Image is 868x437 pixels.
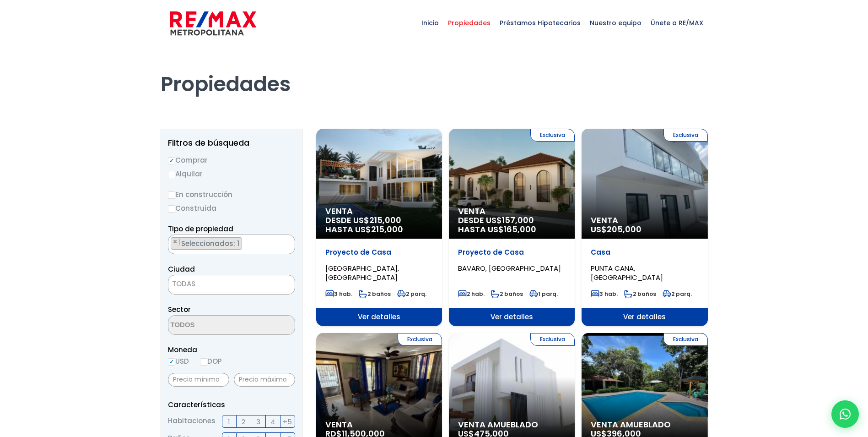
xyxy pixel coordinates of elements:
[168,358,175,366] input: USD
[449,308,575,326] span: Ver detalles
[325,290,352,298] span: 3 hab.
[168,305,191,314] span: Sector
[168,191,175,199] input: En construcción
[591,248,698,257] p: Casa
[443,9,495,37] span: Propiedades
[458,225,566,234] span: HASTA US$
[607,224,642,235] span: 205,000
[168,224,233,234] span: Tipo de propiedad
[591,290,618,298] span: 3 hab.
[325,248,433,257] p: Proyecto de Casa
[502,214,534,226] span: 157,000
[591,263,663,282] span: PUNTA CANA, [GEOGRAPHIC_DATA]
[168,415,216,428] span: Habitaciones
[591,216,698,225] span: Venta
[663,290,692,298] span: 2 parq.
[585,9,646,37] span: Nuestro equipo
[228,416,230,427] span: 1
[624,290,656,298] span: 2 baños
[180,239,242,248] span: Seleccionados: 1
[170,10,256,37] img: remax-metropolitana-logo
[530,333,575,346] span: Exclusiva
[398,333,442,346] span: Exclusiva
[168,275,295,295] span: TODAS
[200,355,222,367] label: DOP
[168,399,295,410] p: Características
[168,138,295,147] h2: Filtros de búsqueda
[458,290,485,298] span: 2 hab.
[458,207,566,216] span: Venta
[168,344,295,355] span: Moneda
[256,416,260,427] span: 3
[495,9,585,37] span: Préstamos Hipotecarios
[161,46,708,97] h1: Propiedades
[172,279,195,289] span: TODAS
[168,205,175,213] input: Construida
[168,278,295,290] span: TODAS
[504,224,536,235] span: 165,000
[168,168,295,180] label: Alquilar
[646,9,708,37] span: Únete a RE/MAX
[325,216,433,234] span: DESDE US$
[168,157,175,164] input: Comprar
[417,9,443,37] span: Inicio
[168,316,257,335] textarea: Search
[173,238,178,246] span: ×
[171,237,242,250] li: CASA
[168,202,295,214] label: Construida
[449,129,575,326] a: Exclusiva Venta DESDE US$157,000 HASTA US$165,000 Proyecto de Casa BAVARO, [GEOGRAPHIC_DATA] 2 ha...
[325,207,433,216] span: Venta
[491,290,523,298] span: 2 baños
[397,290,426,298] span: 2 parq.
[663,129,708,142] span: Exclusiva
[168,154,295,166] label: Comprar
[316,129,442,326] a: Venta DESDE US$215,000 HASTA US$215,000 Proyecto de Casa [GEOGRAPHIC_DATA], [GEOGRAPHIC_DATA] 3 h...
[458,420,566,429] span: Venta Amueblado
[168,189,295,200] label: En construcción
[242,416,245,427] span: 2
[371,224,403,235] span: 215,000
[458,216,566,234] span: DESDE US$
[270,416,275,427] span: 4
[171,238,180,246] button: Remove item
[325,420,433,429] span: Venta
[283,416,292,427] span: +5
[200,358,207,366] input: DOP
[529,290,558,298] span: 1 parq.
[530,129,575,142] span: Exclusiva
[168,171,175,178] input: Alquilar
[168,355,189,367] label: USD
[458,248,566,257] p: Proyecto de Casa
[359,290,391,298] span: 2 baños
[285,238,290,246] span: ×
[285,237,290,246] button: Remove all items
[582,308,707,326] span: Ver detalles
[168,235,173,255] textarea: Search
[168,373,229,387] input: Precio mínimo
[591,224,642,235] span: US$
[325,225,433,234] span: HASTA US$
[582,129,707,326] a: Exclusiva Venta US$205,000 Casa PUNTA CANA, [GEOGRAPHIC_DATA] 3 hab. 2 baños 2 parq. Ver detalles
[458,263,561,273] span: BAVARO, [GEOGRAPHIC_DATA]
[591,420,698,429] span: Venta Amueblado
[234,373,295,387] input: Precio máximo
[369,214,401,226] span: 215,000
[663,333,708,346] span: Exclusiva
[168,264,195,274] span: Ciudad
[325,263,399,282] span: [GEOGRAPHIC_DATA], [GEOGRAPHIC_DATA]
[316,308,442,326] span: Ver detalles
